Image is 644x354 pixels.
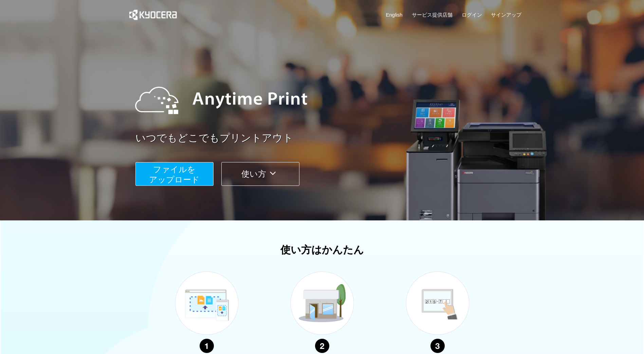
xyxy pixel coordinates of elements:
span: ファイルを ​​アップロード [149,165,200,184]
a: サインアップ [491,11,521,18]
a: ログイン [462,11,482,18]
a: English [386,11,403,18]
a: いつでもどこでもプリントアウト [135,131,526,145]
a: サービス提供店舗 [412,11,453,18]
button: 使い方 [221,162,299,186]
button: ファイルを​​アップロード [135,162,214,186]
